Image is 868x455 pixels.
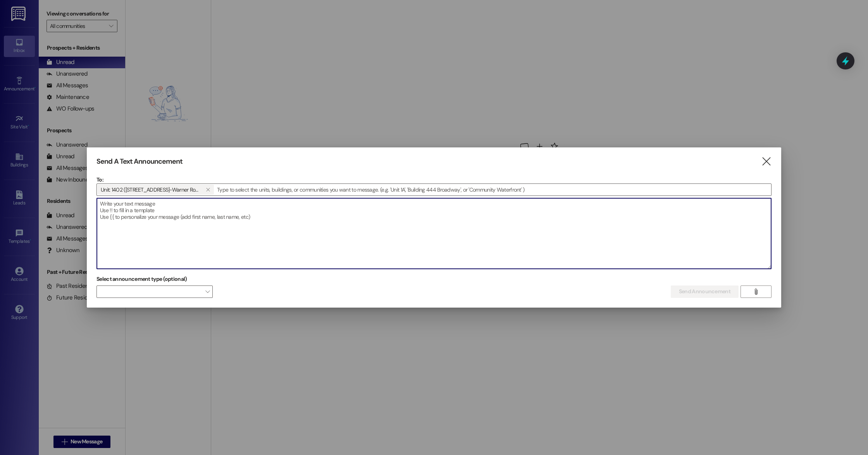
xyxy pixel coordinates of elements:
h3: Send A Text Announcement [96,157,183,166]
span: Unit: 1402 (1400 Beacon Place-Warner Robins, LLC) [101,185,199,195]
button: Unit: 1402 (1400 Beacon Place-Warner Robins, LLC) [202,185,214,195]
i:  [206,187,210,193]
p: To: [96,176,772,183]
span: Send Announcement [679,287,730,296]
i:  [753,289,759,295]
button: Send Announcement [671,285,739,298]
label: Select announcement type (optional) [96,273,187,285]
i:  [761,157,772,166]
input: Type to select the units, buildings, or communities you want to message. (e.g. 'Unit 1A', 'Buildi... [215,184,771,195]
